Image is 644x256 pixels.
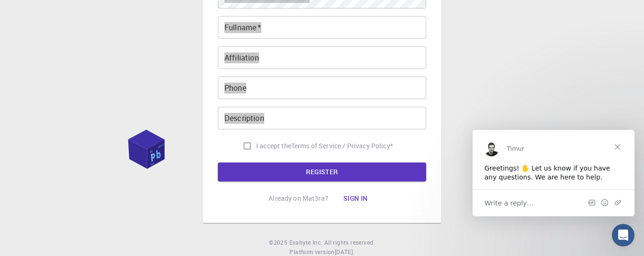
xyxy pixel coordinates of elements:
button: REGISTER [218,162,426,181]
iframe: Intercom live chat message [473,130,635,216]
span: All rights reserved. [324,238,375,247]
p: Already on Mat3ra? [268,194,328,203]
a: Terms of Service / Privacy Policy* [291,141,393,151]
p: Terms of Service / Privacy Policy * [291,141,393,151]
button: Sign in [336,189,376,208]
span: © 2025 [269,238,289,247]
a: Exabyte Inc. [289,238,322,247]
span: Exabyte Inc. [289,239,322,246]
span: I accept the [256,141,291,151]
iframe: Intercom live chat [612,224,635,247]
span: [DATE] . [335,248,355,256]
